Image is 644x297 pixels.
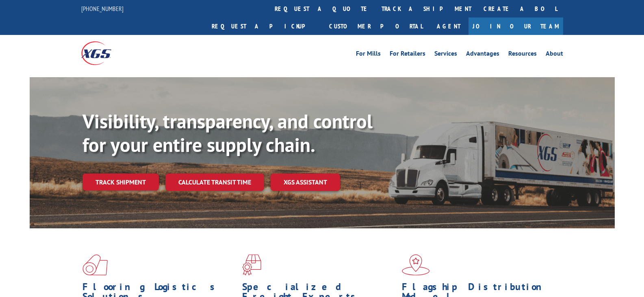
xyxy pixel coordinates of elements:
[165,173,264,191] a: Calculate transit time
[82,108,373,157] b: Visibility, transparency, and control for your entire supply chain.
[466,50,499,59] a: Advantages
[323,17,429,35] a: Customer Portal
[82,173,159,191] a: Track shipment
[271,173,340,191] a: XGS ASSISTANT
[468,17,563,35] a: Join Our Team
[434,50,457,59] a: Services
[546,50,563,59] a: About
[81,4,124,13] a: [PHONE_NUMBER]
[206,17,323,35] a: Request a pickup
[402,254,430,275] img: xgs-icon-flagship-distribution-model-red
[508,50,537,59] a: Resources
[242,254,261,275] img: xgs-icon-focused-on-flooring-red
[356,50,381,59] a: For Mills
[429,17,468,35] a: Agent
[390,50,425,59] a: For Retailers
[82,254,108,275] img: xgs-icon-total-supply-chain-intelligence-red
